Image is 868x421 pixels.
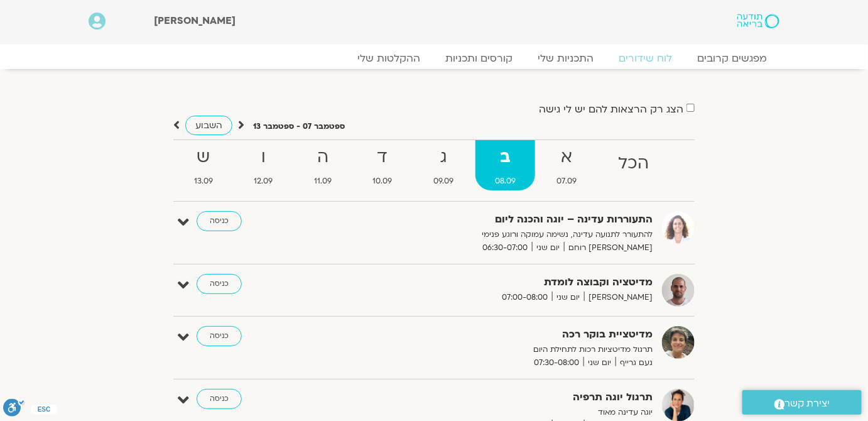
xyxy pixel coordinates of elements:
[539,104,683,115] label: הצג רק הרצאות להם יש לי גישה
[529,356,583,369] span: 07:30-08:00
[175,175,232,188] span: 13.09
[606,52,685,65] a: לוח שידורים
[525,52,606,65] a: התכניות שלי
[742,390,862,415] a: יצירת קשר
[345,52,433,65] a: ההקלטות שלי
[345,389,653,406] strong: תרגול יוגה תרפיה
[475,175,535,188] span: 08.09
[175,143,232,172] strong: ש
[235,143,293,172] strong: ו
[295,140,351,190] a: ה11.09
[415,175,474,188] span: 09.09
[584,291,653,304] span: [PERSON_NAME]
[295,143,351,172] strong: ה
[433,52,525,65] a: קורסים ותכניות
[345,211,653,228] strong: התעוררות עדינה – יוגה והכנה ליום
[478,241,532,254] span: 06:30-07:00
[475,140,535,190] a: ב08.09
[235,140,293,190] a: ו12.09
[345,326,653,343] strong: מדיטציית בוקר רכה
[195,119,222,131] span: השבוע
[295,175,351,188] span: 11.09
[538,143,597,172] strong: א
[345,406,653,419] p: יוגה עדינה מאוד
[197,274,242,294] a: כניסה
[155,14,236,28] span: [PERSON_NAME]
[583,356,616,369] span: יום שני
[532,241,564,254] span: יום שני
[785,395,830,412] span: יצירת קשר
[415,140,474,190] a: ג09.09
[89,52,779,65] nav: Menu
[497,291,552,304] span: 07:00-08:00
[175,140,232,190] a: ש13.09
[616,356,653,369] span: נעם גרייף
[564,241,653,254] span: [PERSON_NAME] רוחם
[197,326,242,346] a: כניסה
[185,116,232,135] a: השבוע
[235,175,293,188] span: 12.09
[197,211,242,231] a: כניסה
[354,175,412,188] span: 10.09
[599,150,668,178] strong: הכל
[354,140,412,190] a: ד10.09
[685,52,779,65] a: מפגשים קרובים
[538,175,597,188] span: 07.09
[345,274,653,291] strong: מדיטציה וקבוצה לומדת
[415,143,474,172] strong: ג
[599,140,668,190] a: הכל
[354,143,412,172] strong: ד
[475,143,535,172] strong: ב
[538,140,597,190] a: א07.09
[552,291,584,304] span: יום שני
[253,120,345,133] p: ספטמבר 07 - ספטמבר 13
[345,228,653,241] p: להתעורר לתנועה עדינה, נשימה עמוקה ורוגע פנימי
[345,343,653,356] p: תרגול מדיטציות רכות לתחילת היום
[197,389,242,409] a: כניסה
